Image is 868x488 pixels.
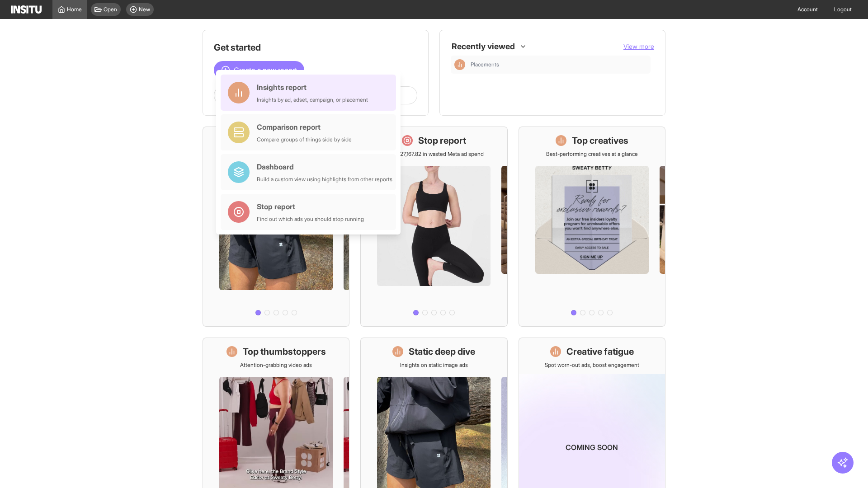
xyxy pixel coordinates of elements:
[11,5,42,14] img: Logo
[454,59,465,70] div: Insights
[546,150,638,158] p: Best-performing creatives at a glance
[257,176,392,183] div: Build a custom view using highlights from other reports
[139,6,150,13] span: New
[572,134,628,147] h1: Top creatives
[400,361,468,369] p: Insights on static image ads
[234,65,297,75] span: Create a new report
[104,6,117,13] span: Open
[257,122,352,132] div: Comparison report
[67,6,82,13] span: Home
[257,161,392,172] div: Dashboard
[418,134,466,147] h1: Stop report
[257,96,368,103] div: Insights by ad, adset, campaign, or placement
[243,345,326,358] h1: Top thumbstoppers
[240,361,312,369] p: Attention-grabbing video ads
[623,42,654,51] button: View more
[519,127,665,327] a: Top creativesBest-performing creatives at a glance
[257,216,364,223] div: Find out which ads you should stop running
[257,82,368,93] div: Insights report
[203,127,349,327] a: What's live nowSee all active ads instantly
[214,41,417,54] h1: Get started
[384,150,484,158] p: Save £27,167.82 in wasted Meta ad spend
[257,201,364,212] div: Stop report
[623,42,654,50] span: View more
[471,61,499,68] span: Placements
[257,136,352,143] div: Compare groups of things side by side
[409,345,475,358] h1: Static deep dive
[471,61,647,68] span: Placements
[360,127,507,327] a: Stop reportSave £27,167.82 in wasted Meta ad spend
[214,61,304,79] button: Create a new report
